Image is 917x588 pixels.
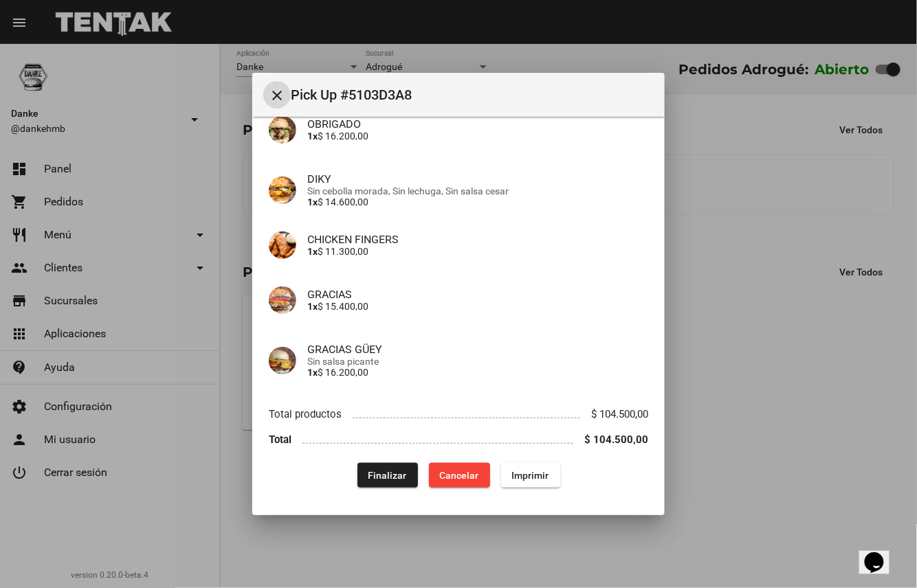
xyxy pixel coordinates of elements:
[307,343,648,356] h4: GRACIAS GÜEY
[307,301,648,312] p: $ 15.400,00
[269,286,296,314] img: 68df9149-7e7b-45ff-b524-5e7cca25464e.png
[307,367,648,378] p: $ 16.200,00
[307,246,648,257] p: $ 11.300,00
[269,347,296,374] img: 0802e3e7-8563-474c-bc84-a5029aa02d16.png
[307,196,648,207] p: $ 14.600,00
[307,196,318,207] b: 1x
[307,117,648,131] h4: OBRIGADO
[307,233,648,246] h4: CHICKEN FINGERS
[501,463,560,488] button: Imprimir
[269,427,648,453] li: Total $ 104.500,00
[440,470,479,481] span: Cancelar
[307,246,318,257] b: 1x
[307,367,318,378] b: 1x
[291,84,654,106] span: Pick Up #5103D3A8
[269,177,296,204] img: ce27ce8d-8f3d-4e40-a6f9-b9a115d419fb.png
[269,231,296,259] img: b9ac935b-7330-4f66-91cc-a08a37055065.png
[307,356,648,367] span: Sin salsa picante
[307,288,648,301] h4: GRACIAS
[269,87,285,104] mat-icon: Cerrar
[859,533,903,574] iframe: chat widget
[307,131,648,142] p: $ 16.200,00
[307,301,318,312] b: 1x
[307,131,318,142] b: 1x
[307,172,648,185] h4: DIKY
[368,470,407,481] span: Finalizar
[269,116,296,144] img: 8cbb25fc-9da9-49be-b43f-6597d24bf9c4.png
[269,402,648,427] li: Total productos $ 104.500,00
[512,470,549,481] span: Imprimir
[263,81,291,109] button: Cerrar
[429,463,490,488] button: Cancelar
[307,185,648,196] span: Sin cebolla morada, Sin lechuga, Sin salsa cesar
[357,463,418,488] button: Finalizar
